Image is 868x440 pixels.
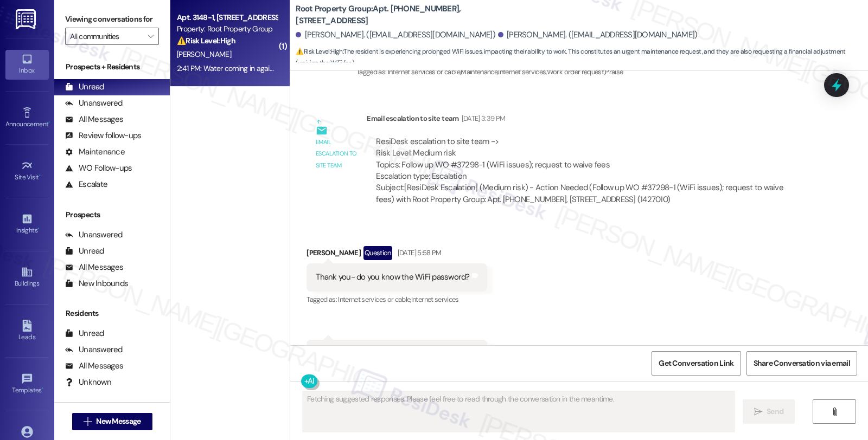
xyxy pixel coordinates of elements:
span: Internet services [411,295,459,304]
div: Maintenance [65,146,125,158]
a: Inbox [5,50,49,79]
i:  [84,417,92,426]
div: [PERSON_NAME]. ([EMAIL_ADDRESS][DOMAIN_NAME]) [296,29,495,41]
a: Buildings [5,263,49,292]
a: Site Visit • [5,157,49,186]
div: Thank you- do you know the WiFi password? [316,271,469,283]
div: Prospects + Residents [54,61,170,73]
span: Get Conversation Link [659,358,733,369]
strong: ⚠️ Risk Level: High [296,47,342,56]
button: Get Conversation Link [652,351,741,376]
span: • [39,172,41,179]
textarea: Fetching suggested responses. Please feel free to read through the conversation in the meantime. [303,391,735,432]
div: Tagged as: [307,292,487,307]
span: New Message [96,416,141,427]
div: All Messages [65,262,123,273]
div: 2:41 PM: Water coming in again at 1:35 PM [177,63,307,73]
span: Internet services or cable , [338,295,411,304]
span: Share Conversation via email [754,358,850,369]
div: Unanswered [65,344,123,355]
div: Tagged as: [356,64,860,80]
div: New Inbounds [65,278,128,289]
span: Praise [605,67,623,76]
button: Share Conversation via email [746,351,857,376]
button: New Message [72,413,152,430]
div: Unread [65,245,104,257]
span: Send [767,406,783,417]
div: Property: Root Property Group [177,23,277,35]
div: All Messages [65,360,123,372]
a: Leads [5,316,49,346]
b: Root Property Group: Apt. [PHONE_NUMBER], [STREET_ADDRESS] [296,3,513,27]
i:  [831,407,839,416]
span: • [37,225,39,232]
div: Question [363,246,392,260]
div: Apt. 3148-1, [STREET_ADDRESS] [177,12,277,23]
div: Prospects [54,209,170,221]
span: Internet services or cable , [388,67,461,76]
span: • [42,385,43,392]
a: Templates • [5,370,49,399]
div: Unanswered [65,229,123,241]
span: : The resident is experiencing prolonged WiFi issues, impacting their ability to work. This const... [296,46,868,69]
div: Unread [65,328,104,339]
div: Escalate [65,179,107,190]
span: • [48,119,50,126]
div: Unanswered [65,98,123,109]
div: [PERSON_NAME] [307,246,487,263]
div: [PERSON_NAME]. ([EMAIL_ADDRESS][DOMAIN_NAME]) [498,29,698,41]
span: [PERSON_NAME] [177,49,231,59]
div: Email escalation to site team [367,113,810,128]
div: WO Follow-ups [65,163,132,174]
div: Email escalation to site team [316,137,358,171]
div: ResiDesk escalation to site team -> Risk Level: Medium risk Topics: Follow up WO #37298-1 (WiFi i... [376,136,801,183]
div: All Messages [65,114,123,125]
span: Internet services , [498,67,546,76]
i:  [148,32,154,41]
div: Unknown [65,377,111,388]
div: Review follow-ups [65,130,141,141]
a: Insights • [5,210,49,239]
span: Maintenance , [461,67,498,76]
img: ResiDesk Logo [16,9,38,29]
input: All communities [70,28,142,45]
button: Send [743,399,795,424]
div: Unread [65,81,104,93]
div: [DATE] 5:58 PM [395,247,442,258]
strong: ⚠️ Risk Level: High [177,36,235,46]
div: [DATE] 3:39 PM [459,113,506,124]
i:  [754,407,762,416]
div: Residents [54,308,170,319]
span: Work order request , [547,67,605,76]
div: Subject: [ResiDesk Escalation] (Medium risk) - Action Needed (Follow up WO #37298-1 (WiFi issues)... [376,182,801,205]
label: Viewing conversations for [65,11,159,28]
